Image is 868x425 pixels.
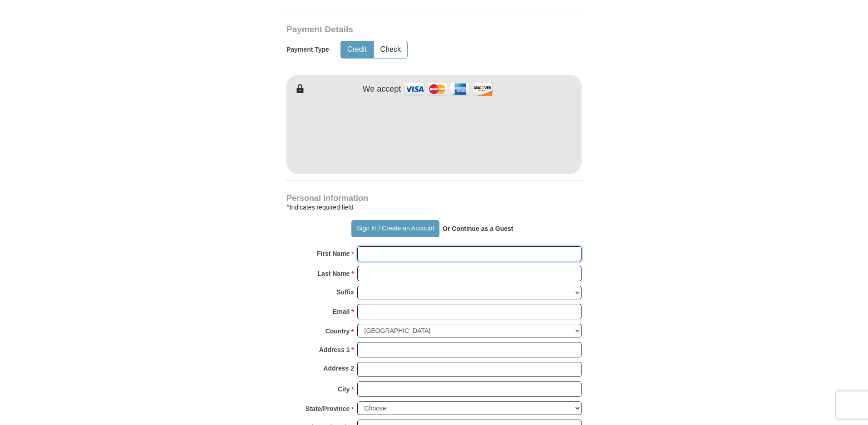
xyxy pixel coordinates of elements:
strong: Address 2 [323,362,354,375]
img: credit cards accepted [403,79,494,99]
h4: We accept [363,84,401,94]
strong: Country [325,325,350,337]
button: Check [374,41,407,58]
strong: Address 1 [319,343,350,356]
strong: First Name [317,247,350,260]
strong: State/Province [306,402,350,415]
h5: Payment Type [286,46,329,54]
h4: Personal Information [286,195,582,202]
button: Sign In / Create an Account [351,220,439,237]
strong: City [338,383,350,396]
strong: Or Continue as a Guest [443,225,513,232]
strong: Last Name [318,267,350,280]
strong: Suffix [336,286,354,298]
button: Credit [341,41,373,58]
div: Indicates required field [286,202,582,213]
strong: Email [333,305,350,318]
h3: Payment Details [286,24,518,35]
